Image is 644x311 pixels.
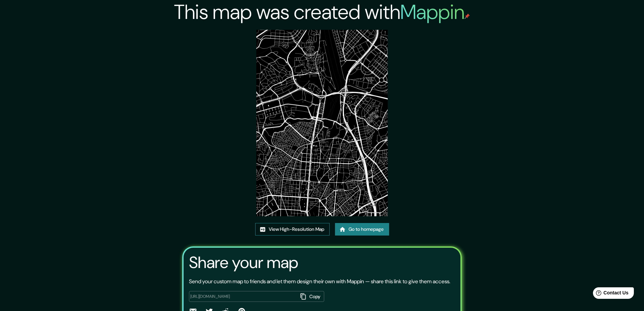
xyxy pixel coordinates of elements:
[584,285,637,304] iframe: Help widget launcher
[335,223,389,236] a: Go to homepage
[256,30,388,216] img: created-map
[255,223,330,236] a: View High-Resolution Map
[189,277,450,286] p: Send your custom map to friends and let them design their own with Mappin — share this link to gi...
[298,291,324,302] button: Copy
[189,253,298,272] h3: Share your map
[464,14,470,19] img: mappin-pin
